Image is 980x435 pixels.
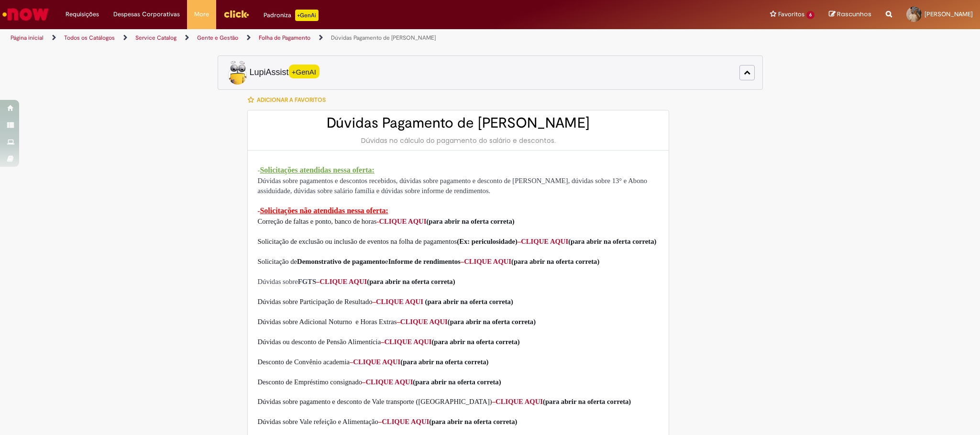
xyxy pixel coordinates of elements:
[400,358,488,366] span: (para abrir na oferta correta)
[431,338,519,346] span: (para abrir na oferta correta)
[353,358,400,366] a: CLIQUE AQUI
[319,278,367,285] a: CLIQUE AQUI
[429,418,517,425] span: (para abrir na oferta correta)
[521,238,568,245] a: CLIQUE AQUI
[66,10,99,19] span: Requisições
[778,10,804,19] span: Favoritos
[425,298,513,305] span: (para abrir na oferta correta)
[257,115,659,131] h2: Dúvidas Pagamento de [PERSON_NAME]
[367,278,455,285] span: (para abrir na oferta correta)
[11,34,44,42] a: Página inicial
[464,258,511,265] a: CLIQUE AQUI
[257,258,297,265] span: Solicitação de
[457,238,656,245] span: (Ex: periculosidade)
[448,318,536,326] span: (para abrir na oferta correta)
[350,358,353,366] span: –
[378,418,382,425] span: –
[1,5,50,24] img: ServiceNow
[382,418,429,425] a: CLIQUE AQUI
[7,29,646,47] ul: Trilhas de página
[113,10,180,19] span: Despesas Corporativas
[806,11,815,19] span: 6
[259,34,310,42] a: Folha de Pagamento
[257,176,659,196] p: Dúvidas sobre pagamentos e descontos recebidos, dúvidas sobre pagamento e desconto de [PERSON_NAM...
[257,217,376,225] span: Correção de faltas e ponto, banco de horas
[257,398,492,405] span: Dúvidas sobre pagamento e desconto de Vale transporte ([GEOGRAPHIC_DATA])
[331,34,436,42] a: Dúvidas Pagamento de [PERSON_NAME]
[373,298,376,305] span: –
[257,338,381,346] span: Dúvidas ou desconto de Pensão Alimentícia
[64,34,115,42] a: Todos os Catálogos
[384,338,431,346] a: CLIQUE AQUI
[379,217,426,225] a: CLIQUE AQUI
[257,378,362,386] span: Desconto de Empréstimo consignado
[257,358,350,366] span: Desconto de Convênio academia
[247,90,331,110] button: Adicionar a Favoritos
[365,378,413,386] a: CLIQUE AQUI
[388,258,461,265] span: Informe de rendimentos
[400,318,448,326] a: CLIQUE AQUI
[298,278,316,285] span: FGTS
[295,10,319,21] p: +GenAi
[257,207,260,215] span: -
[226,61,319,85] span: LupiAssist
[492,398,496,405] span: –
[381,338,384,346] span: –
[257,318,396,326] span: Dúvidas sobre Adicional Noturno e Horas Extras
[925,10,973,18] span: [PERSON_NAME]
[461,258,464,265] span: –
[837,10,871,19] span: Rascunhos
[397,318,400,326] span: –
[543,398,631,405] span: (para abrir na oferta correta)
[413,378,501,386] span: (para abrir na oferta correta)
[218,55,763,90] div: LupiLupiAssist+GenAI
[135,34,176,42] a: Service Catalog
[194,10,209,19] span: More
[257,136,659,145] div: Dúvidas no cálculo do pagamento do salário e descontos.
[518,238,521,245] span: –
[511,258,599,265] span: (para abrir na oferta correta)
[197,34,238,42] a: Gente e Gestão
[377,217,379,225] span: -
[223,7,249,21] img: click_logo_yellow_360x200.png
[257,96,326,104] span: Adicionar a Favoritos
[264,10,319,21] div: Padroniza
[376,298,423,305] a: CLIQUE AQUI
[385,258,388,265] span: e
[257,298,372,305] span: Dúvidas sobre Participação de Resultado
[226,61,250,85] img: Lupi
[426,217,514,225] span: (para abrir na oferta correta)
[257,278,297,285] span: Dúvidas sobre
[297,258,385,265] span: Demonstrativo de pagamento
[829,10,871,19] a: Rascunhos
[289,65,319,78] span: +GenAI
[257,418,378,425] span: Dúvidas sobre Vale refeição e Alimentação
[316,278,319,285] span: –
[257,166,260,174] span: -
[568,238,656,245] span: (para abrir na oferta correta)
[260,207,388,215] span: Solicitações não atendidas nessa oferta:
[257,238,457,245] span: Solicitação de exclusão ou inclusão de eventos na folha de pagamentos
[260,166,374,174] span: Solicitações atendidas nessa oferta:
[362,378,365,386] span: –
[496,398,543,405] a: CLIQUE AQUI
